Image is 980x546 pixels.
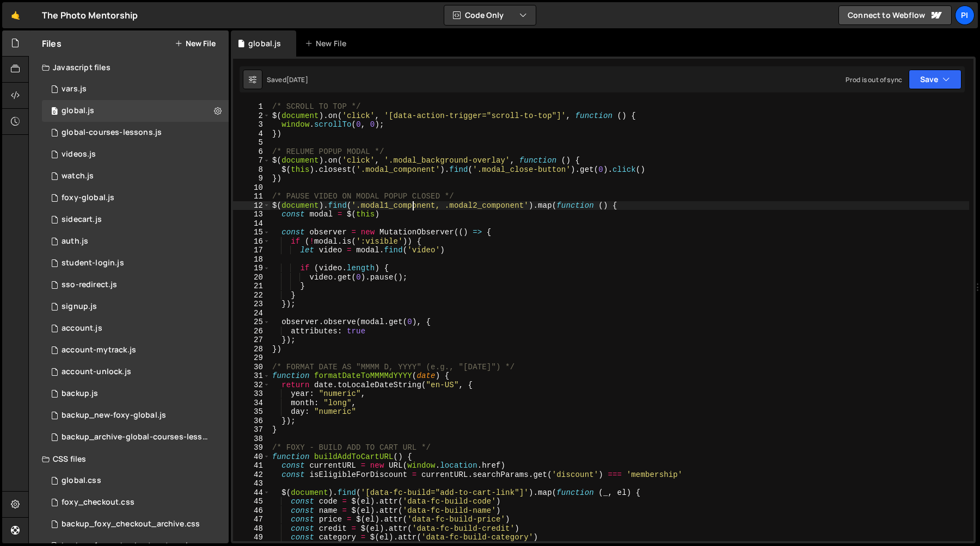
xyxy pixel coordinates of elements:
[233,345,270,354] div: 28
[233,219,270,228] div: 14
[42,187,229,209] div: 13533/34219.js
[42,426,232,448] div: 13533/43968.js
[233,524,270,533] div: 48
[233,237,270,246] div: 16
[2,2,29,28] a: 🤙
[51,108,58,116] span: 0
[62,519,200,529] div: backup_foxy_checkout_archive.css
[62,324,102,333] div: account.js
[233,425,270,435] div: 37
[233,336,270,345] div: 27
[233,488,270,498] div: 44
[233,443,270,452] div: 39
[838,5,952,25] a: Connect to Webflow
[233,246,270,255] div: 17
[42,38,62,49] h2: Files
[42,9,138,22] div: The Photo Mentorship
[233,389,270,399] div: 33
[42,492,229,513] div: 13533/38507.css
[233,129,270,139] div: 4
[62,215,102,225] div: sidecart.js
[62,106,94,116] div: global.js
[62,193,114,203] div: foxy-global.js
[233,353,270,363] div: 29
[233,192,270,201] div: 11
[233,291,270,300] div: 22
[233,138,270,147] div: 5
[62,150,96,159] div: videos.js
[42,470,229,492] div: 13533/35489.css
[42,100,229,122] div: 13533/39483.js
[909,70,961,89] button: Save
[233,255,270,264] div: 18
[286,75,308,84] div: [DATE]
[233,210,270,219] div: 13
[233,399,270,408] div: 34
[42,122,229,144] div: 13533/35292.js
[267,75,308,84] div: Saved
[233,183,270,193] div: 10
[62,476,101,486] div: global.css
[233,102,270,111] div: 1
[233,506,270,516] div: 46
[62,367,131,377] div: account-unlock.js
[233,111,270,121] div: 2
[42,361,229,383] div: 13533/41206.js
[62,258,124,268] div: student-login.js
[42,383,229,405] div: 13533/45031.js
[233,363,270,372] div: 30
[233,515,270,524] div: 47
[42,78,229,100] div: 13533/38978.js
[62,432,212,442] div: backup_archive-global-courses-lessons.js
[233,120,270,129] div: 3
[62,280,117,290] div: sso-redirect.js
[62,171,94,181] div: watch.js
[233,165,270,175] div: 8
[233,273,270,282] div: 20
[62,411,166,420] div: backup_new-foxy-global.js
[62,498,134,507] div: foxy_checkout.css
[233,327,270,336] div: 26
[233,201,270,210] div: 12
[305,38,351,49] div: New File
[233,407,270,417] div: 35
[42,231,229,252] div: 13533/34034.js
[233,533,270,542] div: 49
[233,318,270,327] div: 25
[62,389,98,399] div: backup.js
[233,470,270,480] div: 42
[42,296,229,318] div: 13533/35364.js
[233,381,270,390] div: 32
[42,252,229,274] div: 13533/46953.js
[42,144,229,165] div: 13533/42246.js
[233,282,270,291] div: 21
[444,5,536,25] button: Code Only
[42,513,229,535] div: 13533/44030.css
[233,264,270,273] div: 19
[62,128,162,138] div: global-courses-lessons.js
[42,339,229,361] div: 13533/38628.js
[955,5,975,25] a: Pi
[233,435,270,444] div: 38
[62,302,97,312] div: signup.js
[29,57,229,78] div: Javascript files
[233,147,270,157] div: 6
[233,174,270,183] div: 9
[233,497,270,506] div: 45
[233,300,270,309] div: 23
[42,405,229,426] div: 13533/40053.js
[29,448,229,470] div: CSS files
[62,345,136,355] div: account-mytrack.js
[233,479,270,488] div: 43
[233,228,270,237] div: 15
[233,156,270,165] div: 7
[42,209,229,231] div: 13533/43446.js
[233,417,270,426] div: 36
[233,461,270,470] div: 41
[62,237,88,246] div: auth.js
[846,75,902,84] div: Prod is out of sync
[233,371,270,381] div: 31
[42,165,229,187] div: 13533/38527.js
[42,318,229,339] div: 13533/34220.js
